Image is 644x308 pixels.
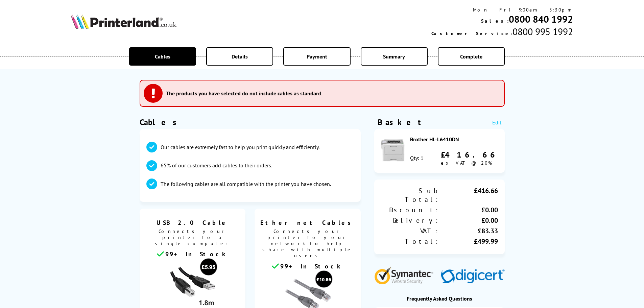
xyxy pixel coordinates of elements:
div: Sub Total: [381,186,439,204]
div: £416.66 [439,186,498,204]
a: Edit [492,119,501,126]
div: Mon - Fri 9:00am - 5:30pm [431,7,573,13]
div: £416.66 [441,149,498,160]
span: Sales: [481,18,509,24]
h3: The products you have selected do not include cables as standard. [166,90,323,97]
div: £0.00 [439,206,498,214]
span: Complete [460,53,482,60]
img: Brother HL-L6410DN [381,139,405,162]
span: USB 2.0 Cable [145,219,241,227]
div: VAT: [381,227,439,235]
span: 99+ In Stock [165,250,228,258]
span: Cables [155,53,170,60]
span: Connects your printer to your network to help share with multiple users [258,227,357,262]
span: Customer Service: [431,30,512,37]
span: ex VAT @ 20% [441,160,492,166]
img: Printerland Logo [71,14,176,29]
span: Details [232,53,248,60]
span: Payment [307,53,327,60]
div: £83.33 [439,227,498,235]
span: 0800 995 1992 [512,25,573,38]
span: 99+ In Stock [280,262,343,270]
div: Delivery: [381,216,439,225]
p: 65% of our customers add cables to their orders. [161,162,272,169]
p: Our cables are extremely fast to help you print quickly and efficiently. [161,143,319,151]
div: Total: [381,237,439,246]
p: The following cables are all compatible with the printer you have chosen. [161,180,331,188]
span: Ethernet Cables [260,219,356,227]
div: Brother HL-L6410DN [410,136,498,143]
div: Basket [378,117,422,127]
div: Frequently Asked Questions [374,295,505,302]
img: Digicert [441,269,505,284]
img: Symantec Website Security [374,265,438,284]
span: Connects your printer to a single computer [143,227,242,250]
div: Discount: [381,206,439,214]
div: £499.99 [439,237,498,246]
div: Qty: 1 [410,155,424,161]
span: Summary [383,53,405,60]
a: 0800 840 1992 [509,13,573,25]
h1: Cables [140,117,361,127]
div: £0.00 [439,216,498,225]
